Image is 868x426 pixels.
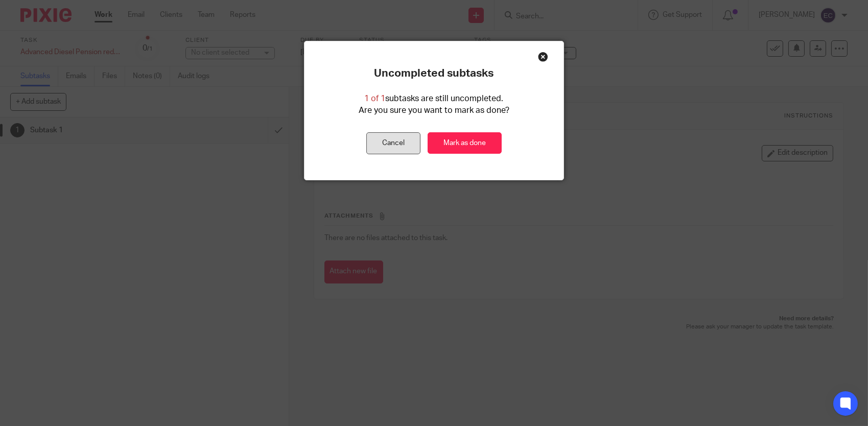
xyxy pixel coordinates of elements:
button: Cancel [366,132,420,154]
p: Are you sure you want to mark as done? [359,105,509,116]
p: subtasks are still uncompleted. [365,93,504,105]
div: Close this dialog window [538,52,548,62]
a: Mark as done [428,132,502,154]
span: 1 of 1 [365,94,386,103]
p: Uncompleted subtasks [374,67,494,80]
